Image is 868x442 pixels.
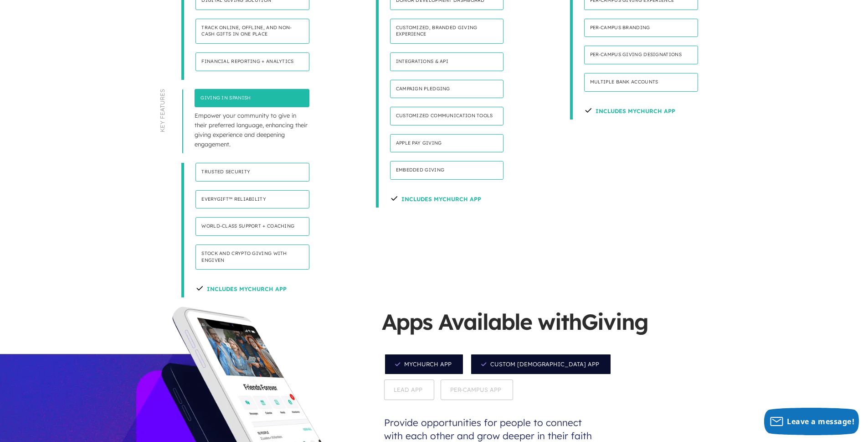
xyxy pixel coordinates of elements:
h4: Customized communication tools [390,107,504,125]
span: Per-Campus App [441,380,513,400]
h4: Multiple bank accounts [584,73,698,92]
h4: Track online, offline, and non-cash gifts in one place [195,19,309,44]
h4: Trusted security [195,163,309,182]
h4: Embedded Giving [390,161,504,180]
h4: Financial reporting + analytics [195,52,309,71]
h4: Apple Pay Giving [390,134,504,153]
button: Leave a message! [764,408,859,435]
h4: Includes Mychurch App [584,100,675,120]
span: Giving [581,308,648,335]
p: Empower your community to give in their preferred language, enhancing their giving experience and... [195,107,309,152]
h4: Includes MyChurch App [195,278,287,297]
h4: Giving in Spanish [195,89,309,108]
span: MyChurch App [384,354,464,375]
h4: Includes Mychurch App [390,188,481,208]
h4: Everygift™ Reliability [195,190,309,209]
h5: Apps Available with [382,307,655,351]
h4: Per-campus giving designations [584,46,698,64]
h4: Integrations & API [390,52,504,71]
h4: Customized, branded giving experience [390,19,504,44]
h4: Campaign pledging [390,80,504,99]
span: Lead App [384,380,434,400]
h4: World-class support + coaching [195,217,309,236]
span: Custom [DEMOGRAPHIC_DATA] App [470,354,611,375]
h4: Per-campus branding [584,19,698,37]
span: Leave a message! [787,416,854,426]
h4: Stock and Crypto Giving with Engiven [195,244,309,270]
